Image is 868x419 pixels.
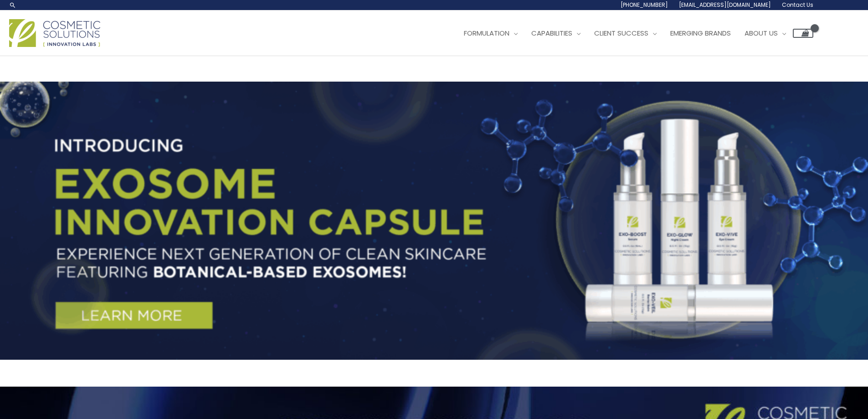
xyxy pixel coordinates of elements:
span: Contact Us [782,1,813,9]
a: Emerging Brands [663,20,738,47]
a: Formulation [457,20,524,47]
a: Search icon link [9,1,16,9]
span: Capabilities [531,28,572,38]
span: Client Success [594,28,648,38]
span: [EMAIL_ADDRESS][DOMAIN_NAME] [679,1,771,9]
span: About Us [745,28,778,38]
img: Cosmetic Solutions Logo [9,19,100,47]
a: Capabilities [524,20,587,47]
span: Emerging Brands [670,28,731,38]
span: [PHONE_NUMBER] [621,1,668,9]
nav: Site Navigation [450,20,813,47]
a: View Shopping Cart, empty [793,29,813,38]
a: Client Success [587,20,663,47]
a: About Us [738,20,793,47]
span: Formulation [464,28,509,38]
